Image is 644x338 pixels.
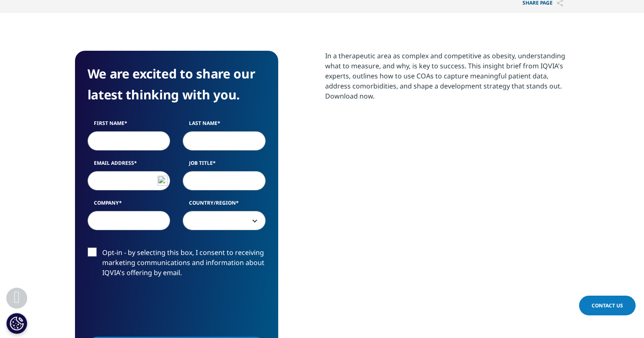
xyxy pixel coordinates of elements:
p: In a therapeutic area as complex and competitive as obesity, understanding what to measure, and w... [325,51,569,107]
img: npw-badge-icon.svg [158,176,168,186]
span: Contact Us [592,302,623,309]
label: Last Name [183,120,266,131]
iframe: reCAPTCHA [88,291,215,324]
label: Country/Region [183,199,266,211]
label: First Name [88,120,171,131]
label: Email Address [88,159,171,171]
button: Cookies Settings [6,313,27,334]
a: Contact Us [579,296,636,315]
label: Job Title [183,159,266,171]
label: Opt-in - by selecting this box, I consent to receiving marketing communications and information a... [88,247,266,282]
label: Company [88,199,171,211]
h4: We are excited to share our latest thinking with you. [88,63,266,105]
